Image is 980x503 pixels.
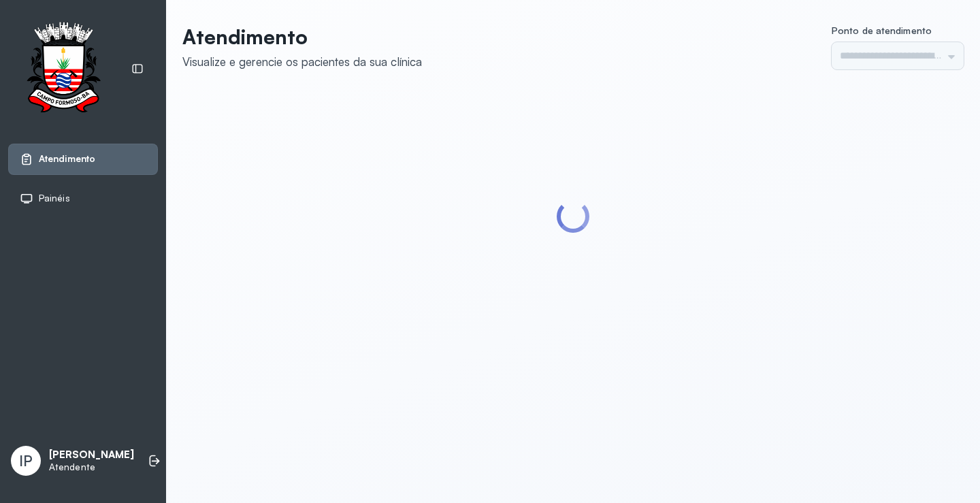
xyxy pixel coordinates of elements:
[39,193,70,204] span: Painéis
[20,152,146,166] a: Atendimento
[182,25,422,49] p: Atendimento
[832,25,932,36] span: Ponto de atendimento
[49,461,134,473] p: Atendente
[14,22,112,116] img: Logotipo do estabelecimento
[49,449,134,461] p: [PERSON_NAME]
[39,153,95,165] span: Atendimento
[182,54,422,69] div: Visualize e gerencie os pacientes da sua clínica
